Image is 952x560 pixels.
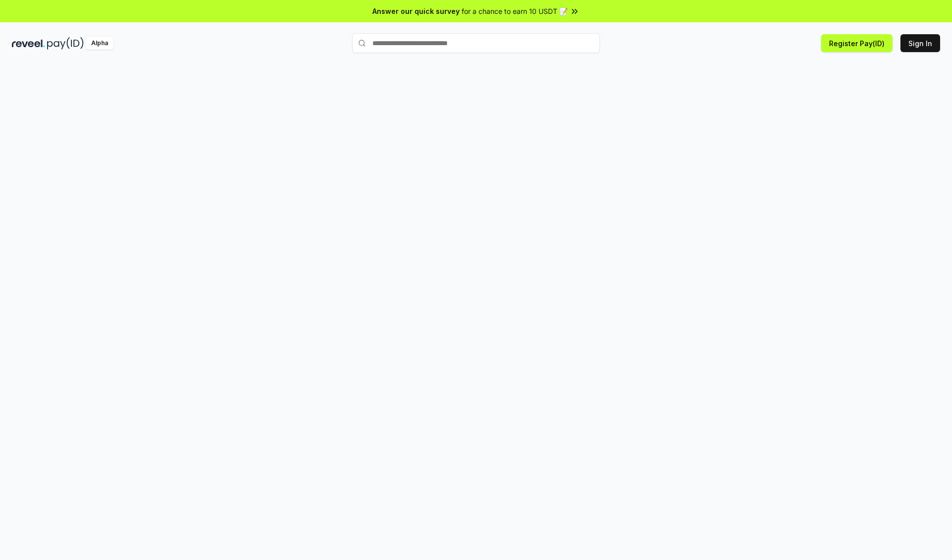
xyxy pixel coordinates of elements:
span: Answer our quick survey [372,6,460,16]
span: for a chance to earn 10 USDT 📝 [462,6,568,16]
div: Alpha [86,37,114,50]
button: Register Pay(ID) [821,34,892,52]
img: pay_id [47,37,84,50]
button: Sign In [900,34,940,52]
img: reveel_dark [12,37,45,50]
